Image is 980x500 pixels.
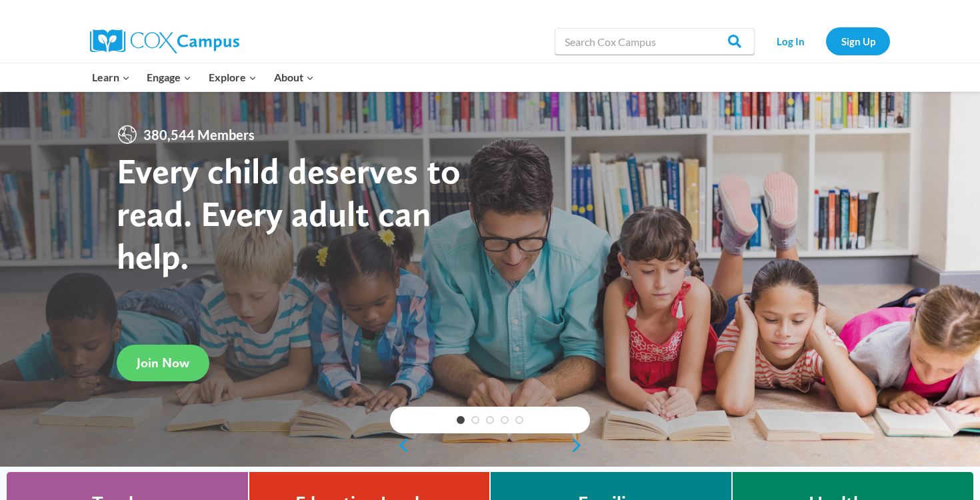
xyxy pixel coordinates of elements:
nav: Secondary Navigation [761,27,890,55]
a: Sign Up [826,27,890,55]
nav: Primary Navigation [83,63,322,91]
a: 1 [457,416,465,424]
span: Explore [209,69,257,86]
a: Log In [761,27,819,55]
img: Cox Campus [90,29,239,53]
a: 5 [515,416,523,424]
input: Search Cox Campus [555,28,755,55]
span: Engage [147,69,191,86]
span: Learn [92,69,130,86]
a: 4 [501,416,509,424]
a: previous [390,437,410,453]
span: About [274,69,314,86]
a: next [570,437,590,453]
a: 2 [471,416,479,424]
div: content slider buttons [390,432,590,459]
a: Join Now [117,345,209,381]
span: Join Now [137,355,189,371]
strong: Every child deserves to read. Every adult can help. [117,149,461,277]
a: 3 [486,416,494,424]
span: 380,544 Members [138,124,260,145]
